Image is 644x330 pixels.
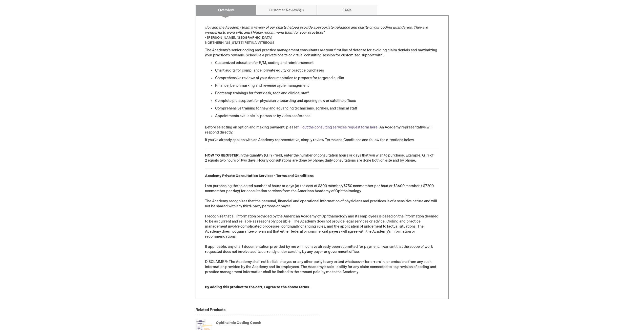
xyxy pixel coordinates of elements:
[205,25,428,35] em: Joy and the Academy team's review of our charts helped provide appropriate guidance and clarity o...
[196,5,256,15] a: Overview
[205,184,439,275] div: I am purchasing the selected number of hours or days (at the cost of $300 member/$750 nonmember p...
[300,8,304,12] span: 1
[205,285,310,289] strong: By adding this product to the cart, I agree to the above terms.
[205,153,439,163] p: In the quantity (QTY) field, enter the number of consultation hours or days that you wish to purc...
[205,174,314,178] b: Academy Private Consultation Services - Terms and Conditions
[205,153,240,158] strong: HOW TO REGISTER:
[215,76,439,81] li: Comprehensive reviews of your documentation to prepare for targeted audits
[215,60,439,65] li: Customized education for E/M, coding and reimbursement
[205,125,439,135] p: Before selecting an option and making payment, please . An Academy representative will respond di...
[215,114,439,119] li: Appointments available in-person or by video conference
[215,91,439,96] li: Bootcamp trainings for front desk, tech and clinical staff
[297,125,378,129] a: fill out the consulting services request form here
[215,68,439,73] li: Chart audits for compliance, private equity or practice purchases
[256,5,317,15] a: Customer Reviews1
[317,5,377,15] a: FAQs
[205,48,439,58] p: The Academy’s senior coding and practice management consultants are your first line of defense fo...
[205,138,439,143] p: If you've already spoken with an Academy representative, simply review Terms and Conditions and f...
[215,83,439,88] li: Finance, benchmarking and revenue cycle management
[216,321,261,325] a: Ophthalmic Coding Coach
[196,308,225,312] strong: Related Products
[215,98,439,103] li: Complete plan support for physician onboarding and opening new or satellite offices
[205,36,275,45] font: - [PERSON_NAME], [GEOGRAPHIC_DATA] NORTHERN [US_STATE] RETINA VITREOUS
[205,259,439,275] div: DISCLAIMER: The Academy shall not be liable to you or any other party to any extent whatsoever fo...
[215,106,439,111] li: Comprehensive training for new and advancing technicians, scribes, and clinical staff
